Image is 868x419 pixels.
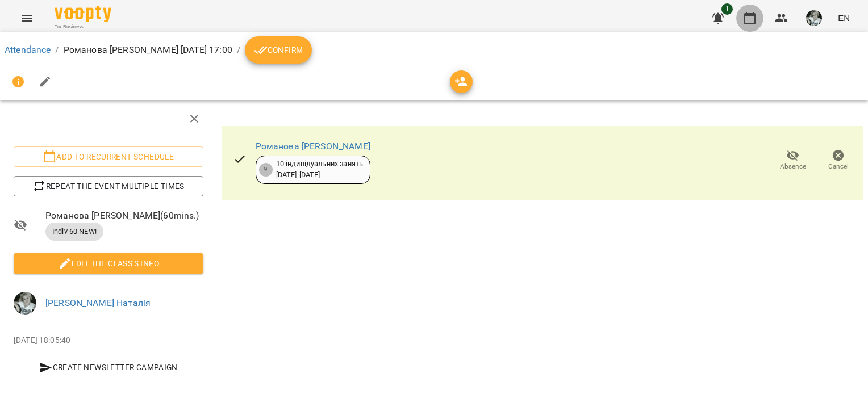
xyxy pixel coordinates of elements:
span: Edit the class's Info [23,257,194,270]
button: EN [833,7,854,28]
span: Confirm [254,43,303,57]
span: Indiv 60 NEW! [45,227,103,237]
span: Absence [780,162,806,171]
div: 9 [259,163,273,177]
img: Voopty Logo [55,6,111,22]
nav: breadcrumb [5,36,863,64]
span: EN [838,12,850,24]
span: Create Newsletter Campaign [18,361,199,374]
li: / [237,43,240,57]
a: [PERSON_NAME] Наталія [45,298,151,308]
span: Repeat the event multiple times [23,179,194,193]
a: Attendance [5,44,51,55]
span: 1 [721,3,733,15]
button: Edit the class's Info [14,253,203,274]
button: Create Newsletter Campaign [14,357,203,378]
span: Add to recurrent schedule [23,150,194,164]
li: / [55,43,59,57]
span: Романова [PERSON_NAME] ( 60 mins. ) [45,209,203,223]
button: Add to recurrent schedule [14,146,203,167]
button: Menu [14,5,41,32]
button: Repeat the event multiple times [14,176,203,196]
p: Романова [PERSON_NAME] [DATE] 17:00 [64,43,232,57]
button: Absence [770,145,816,177]
span: Cancel [828,162,849,171]
span: For Business [55,23,111,31]
img: b75cef4f264af7a34768568bb4385639.jpg [806,10,822,26]
a: Романова [PERSON_NAME] [256,141,370,152]
div: 10 індивідуальних занять [DATE] - [DATE] [276,159,364,180]
button: Confirm [245,36,312,64]
p: [DATE] 18:05:40 [14,335,203,346]
img: b75cef4f264af7a34768568bb4385639.jpg [14,292,36,315]
button: Cancel [816,145,861,177]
